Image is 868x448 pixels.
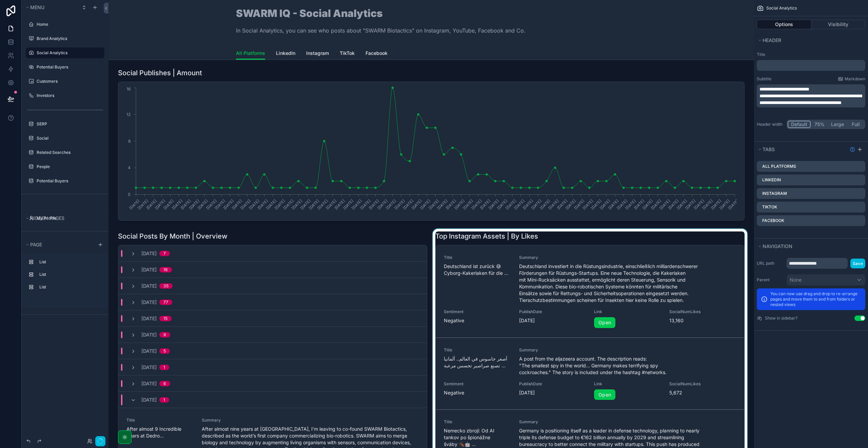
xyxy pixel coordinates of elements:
[757,242,861,251] button: Navigation
[236,26,526,35] p: In Social Analytics, you can see who posts about "SWARM Biotactics" on Instagram, YouTube, Facebo...
[757,36,861,45] button: Header
[340,47,355,61] a: TikTok
[37,36,100,41] label: Brand Analytics
[762,218,784,223] label: Facebook
[39,284,99,290] label: List
[770,291,861,307] p: You can now use drag and drop to re-arrange pages and move them to and from folders or nested views
[762,204,777,210] label: TikTok
[24,240,94,249] button: Page
[757,52,865,57] label: Title
[163,251,166,256] div: 7
[850,147,855,152] svg: Show help information
[163,300,168,305] div: 77
[37,93,100,98] label: Investors
[306,47,329,61] a: Instagram
[39,259,99,265] label: List
[828,121,847,128] button: Large
[788,121,811,128] button: Default
[141,364,157,371] span: [DATE]
[811,121,828,128] button: 75%
[790,277,802,283] span: None
[757,76,771,82] label: Subtitle
[366,47,388,61] a: Facebook
[306,50,329,57] span: Instagram
[37,216,100,221] label: My Profile
[766,5,797,11] span: Social Analytics
[39,272,99,277] label: List
[757,261,784,266] label: URL path
[757,277,784,283] label: Parent
[763,146,775,152] span: Tabs
[765,315,797,321] label: Show in sidebar?
[30,4,44,10] span: Menu
[787,274,865,286] button: None
[236,47,265,60] a: All Platforms
[762,177,781,183] label: LinkedIn
[24,213,102,223] button: Hidden pages
[163,365,165,370] div: 1
[37,178,100,184] label: Potential Buyers
[236,8,526,18] h1: SWARM IQ - Social Analytics
[850,259,865,268] button: Save
[141,315,157,322] span: [DATE]
[276,50,295,57] span: LinkedIn
[30,242,42,247] span: Page
[141,266,157,273] span: [DATE]
[37,64,100,70] label: Potential Buyers
[845,76,865,82] span: Markdown
[757,122,784,127] label: Header width
[366,50,388,57] span: Facebook
[141,299,157,306] span: [DATE]
[141,380,157,387] span: [DATE]
[37,79,100,84] label: Customers
[847,121,864,128] button: Full
[163,283,169,289] div: 35
[163,332,166,338] div: 9
[163,348,166,354] div: 5
[37,164,100,169] label: People
[757,20,811,29] button: Options
[763,37,781,43] span: Header
[141,396,157,403] span: [DATE]
[236,50,265,57] span: All Platforms
[340,50,355,57] span: TikTok
[37,22,100,27] label: Home
[763,243,792,249] span: Navigation
[37,50,100,56] label: Social Analytics
[757,60,865,71] div: scrollable content
[24,3,77,12] button: Menu
[811,20,866,29] button: Visibility
[163,267,168,272] div: 16
[163,397,165,403] div: 1
[757,84,865,107] div: scrollable content
[838,76,865,82] a: Markdown
[276,47,295,61] a: LinkedIn
[163,316,167,321] div: 15
[141,331,157,338] span: [DATE]
[22,253,108,299] div: scrollable content
[757,145,847,154] button: Tabs
[163,381,166,386] div: 6
[37,136,100,141] label: Social
[141,348,157,354] span: [DATE]
[141,250,157,257] span: [DATE]
[762,191,787,196] label: Instagram
[37,150,100,155] label: Related Searches
[37,121,100,127] label: SERP
[762,164,796,169] label: All Platforms
[141,283,157,289] span: [DATE]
